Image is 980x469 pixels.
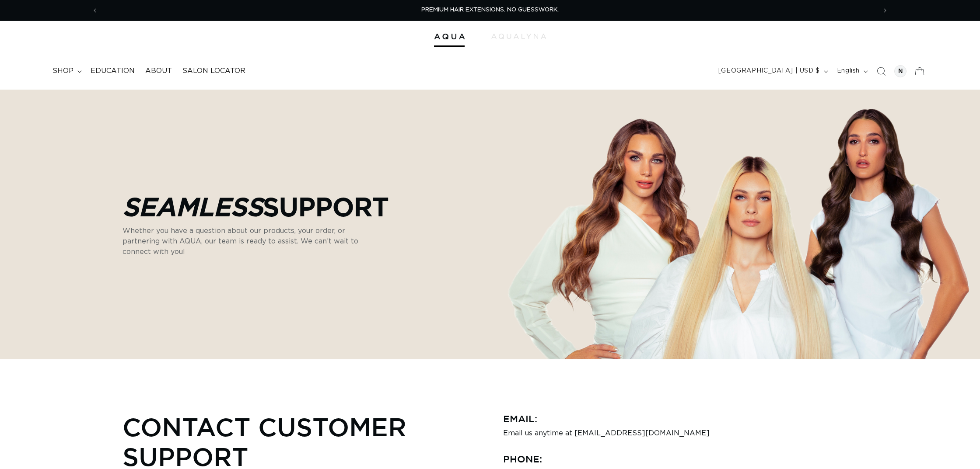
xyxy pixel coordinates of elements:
a: Education [85,61,140,81]
button: Previous announcement [85,2,105,19]
summary: Search [871,62,891,81]
a: About [140,61,177,81]
p: Whether you have a question about our products, your order, or partnering with AQUA, our team is ... [122,226,376,257]
a: Salon Locator [177,61,251,81]
h3: Email: [503,412,857,426]
button: Next announcement [875,2,895,19]
span: shop [52,66,73,76]
span: PREMIUM HAIR EXTENSIONS. NO GUESSWORK. [421,7,559,13]
span: English [837,66,860,76]
button: English [832,63,871,80]
em: Seamless [122,192,263,220]
span: [GEOGRAPHIC_DATA] | USD $ [718,66,820,76]
button: [GEOGRAPHIC_DATA] | USD $ [713,63,832,80]
p: Support [122,191,389,221]
p: Email us anytime at [EMAIL_ADDRESS][DOMAIN_NAME] [503,429,857,437]
span: Salon Locator [182,66,245,76]
span: Education [91,66,135,76]
summary: shop [47,61,85,81]
img: Aqua Hair Extensions [434,34,465,40]
h3: Phone: [503,452,857,466]
img: aqualyna.com [491,34,546,39]
span: About [145,66,172,76]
